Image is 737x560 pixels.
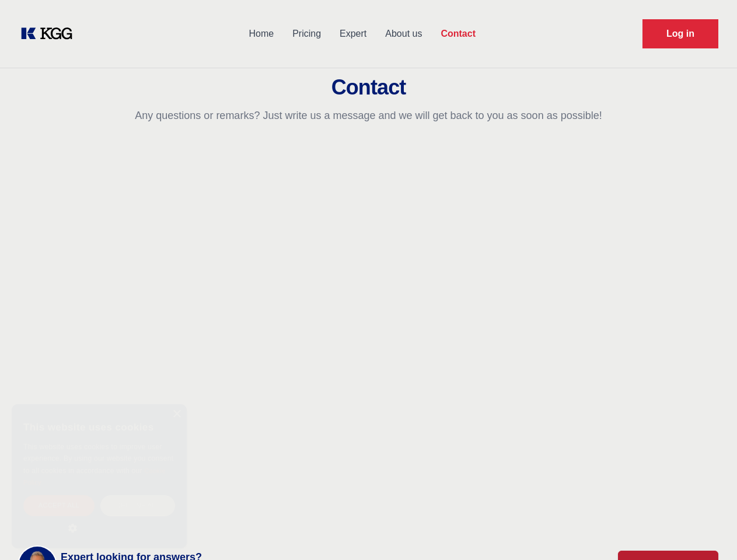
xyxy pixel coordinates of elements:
[376,19,431,49] a: About us
[14,108,723,123] p: Any questions or remarks? Just write us a message and we will get back to you as soon as possible!
[100,495,175,516] div: Decline all
[23,495,95,516] div: Accept all
[642,19,718,48] a: Request Demo
[431,19,485,49] a: Contact
[19,24,82,43] a: KOL Knowledge Platform: Talk to Key External Experts (KEE)
[23,467,166,486] a: Cookie Policy
[330,19,376,49] a: Expert
[23,413,175,441] div: This website uses cookies
[14,76,723,99] h2: Contact
[283,19,330,49] a: Pricing
[23,443,173,475] span: This website uses cookies to improve user experience. By using our website you consent to all coo...
[679,504,737,560] iframe: Chat Widget
[172,410,181,419] div: Close
[239,19,283,49] a: Home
